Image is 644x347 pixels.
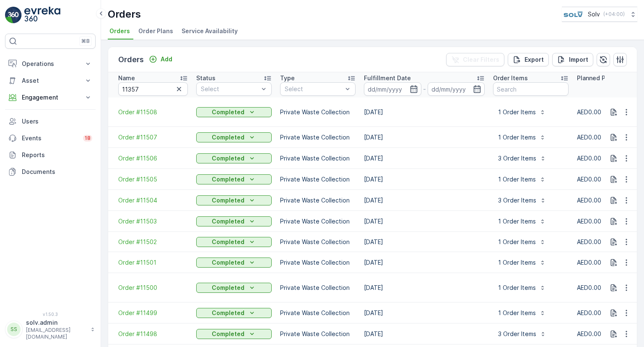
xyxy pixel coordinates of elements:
[493,281,551,294] button: 1 Order Items
[5,318,96,340] button: SSsolv.admin[EMAIL_ADDRESS][DOMAIN_NAME]
[360,252,489,273] td: [DATE]
[360,127,489,148] td: [DATE]
[118,133,188,142] a: Order #11507
[212,108,244,116] p: Completed
[493,215,551,228] button: 1 Order Items
[196,107,272,117] button: Completed
[493,235,551,249] button: 1 Order Items
[577,197,601,204] span: AED0.00
[5,312,96,317] span: v 1.50.3
[280,238,356,246] p: Private Waste Collection
[280,284,356,292] p: Private Waste Collection
[85,135,91,142] p: 18
[360,323,489,344] td: [DATE]
[118,54,144,66] p: Orders
[118,82,188,96] input: Search
[22,117,92,126] p: Users
[196,195,272,205] button: Completed
[196,329,272,339] button: Completed
[5,163,96,180] a: Documents
[498,238,536,246] p: 1 Order Items
[196,308,272,318] button: Completed
[498,217,536,226] p: 1 Order Items
[118,284,188,292] span: Order #11500
[360,190,489,211] td: [DATE]
[22,60,79,68] p: Operations
[493,306,551,320] button: 1 Order Items
[196,283,272,293] button: Completed
[212,330,244,338] p: Completed
[552,53,593,66] button: Import
[212,284,244,292] p: Completed
[463,55,499,64] p: Clear Filters
[498,258,536,267] p: 1 Order Items
[360,169,489,190] td: [DATE]
[577,134,601,141] span: AED0.00
[569,55,588,64] p: Import
[212,133,244,142] p: Completed
[212,217,244,226] p: Completed
[22,93,79,102] p: Engagement
[280,175,356,184] p: Private Waste Collection
[5,72,96,89] button: Asset
[196,237,272,247] button: Completed
[196,174,272,184] button: Completed
[577,259,601,266] span: AED0.00
[280,330,356,338] p: Private Waste Collection
[212,154,244,163] p: Completed
[196,74,216,82] p: Status
[196,258,272,268] button: Completed
[577,155,601,162] span: AED0.00
[22,168,92,176] p: Documents
[81,38,90,45] p: ⌘B
[118,217,188,226] span: Order #11503
[588,10,600,18] p: Solv
[108,8,141,21] p: Orders
[212,175,244,184] p: Completed
[118,108,188,116] span: Order #11508
[498,108,536,116] p: 1 Order Items
[145,54,176,64] button: Add
[493,74,528,82] p: Order Items
[280,133,356,142] p: Private Waste Collection
[280,154,356,163] p: Private Waste Collection
[360,302,489,323] td: [DATE]
[280,217,356,226] p: Private Waste Collection
[118,238,188,246] a: Order #11502
[577,218,601,225] span: AED0.00
[201,85,259,93] p: Select
[196,216,272,226] button: Completed
[577,238,601,245] span: AED0.00
[562,7,637,22] button: Solv(+04:00)
[5,89,96,106] button: Engagement
[118,258,188,267] a: Order #11501
[138,27,173,35] span: Order Plans
[498,154,536,163] p: 3 Order Items
[22,134,78,142] p: Events
[493,173,551,186] button: 1 Order Items
[508,53,549,66] button: Export
[109,27,130,35] span: Orders
[525,55,544,64] p: Export
[280,74,295,82] p: Type
[493,82,569,96] input: Search
[212,258,244,267] p: Completed
[5,147,96,163] a: Reports
[562,10,584,19] img: SOLV-Logo.jpg
[26,327,86,340] p: [EMAIL_ADDRESS][DOMAIN_NAME]
[118,175,188,184] a: Order #11505
[498,175,536,184] p: 1 Order Items
[423,84,426,94] p: -
[118,309,188,317] span: Order #11499
[280,258,356,267] p: Private Waste Collection
[26,318,86,327] p: solv.admin
[493,131,551,144] button: 1 Order Items
[118,330,188,338] a: Order #11498
[118,74,135,82] p: Name
[577,108,601,116] span: AED0.00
